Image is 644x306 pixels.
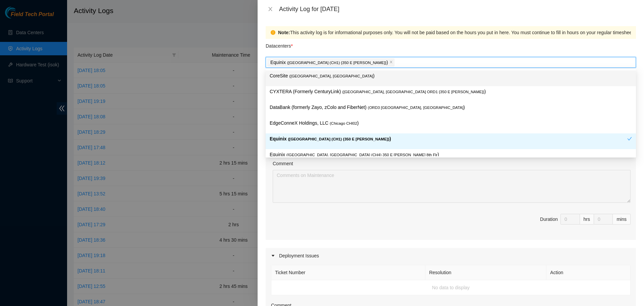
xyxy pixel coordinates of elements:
[540,216,558,223] div: Duration
[268,6,273,12] span: close
[270,104,632,111] p: DataBank (formerly Zayo, zColo and FiberNet) )
[279,5,636,13] div: Activity Log for [DATE]
[270,88,632,96] p: CYXTERA (Formerly CenturyLink) )
[389,60,393,64] span: close
[627,136,632,141] span: check
[270,72,632,80] p: CoreSite )
[287,61,386,65] span: ( [GEOGRAPHIC_DATA] (CH1) {350 E [PERSON_NAME]}
[271,280,631,295] td: No data to display
[271,265,425,280] th: Ticket Number
[368,106,464,110] span: ( ORD3 [GEOGRAPHIC_DATA], [GEOGRAPHIC_DATA]
[271,254,275,258] span: caret-right
[273,170,631,203] textarea: Comment
[546,265,631,280] th: Action
[613,214,631,225] div: mins
[289,74,373,78] span: ( [GEOGRAPHIC_DATA], [GEOGRAPHIC_DATA]
[270,135,627,143] p: Equinix )
[266,248,636,263] div: Deployment Issues
[580,214,594,225] div: hrs
[288,137,389,141] span: ( [GEOGRAPHIC_DATA] (CH1) {350 E [PERSON_NAME]}
[286,153,437,157] span: ( [GEOGRAPHIC_DATA], [GEOGRAPHIC_DATA] (CH4) 350 E [PERSON_NAME] 8th Flr
[278,29,290,36] strong: Note:
[266,6,275,12] button: Close
[425,265,546,280] th: Resolution
[342,90,484,94] span: ( [GEOGRAPHIC_DATA], [GEOGRAPHIC_DATA] ORD1 {350 E [PERSON_NAME]}
[270,119,632,127] p: EdgeConneX Holdings, LLC )
[273,160,293,167] label: Comment
[270,151,632,159] p: Equinix )
[270,59,388,66] p: Equinix )
[271,30,275,35] span: exclamation-circle
[330,121,357,125] span: ( Chicago CHI02
[266,39,293,50] p: Datacenters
